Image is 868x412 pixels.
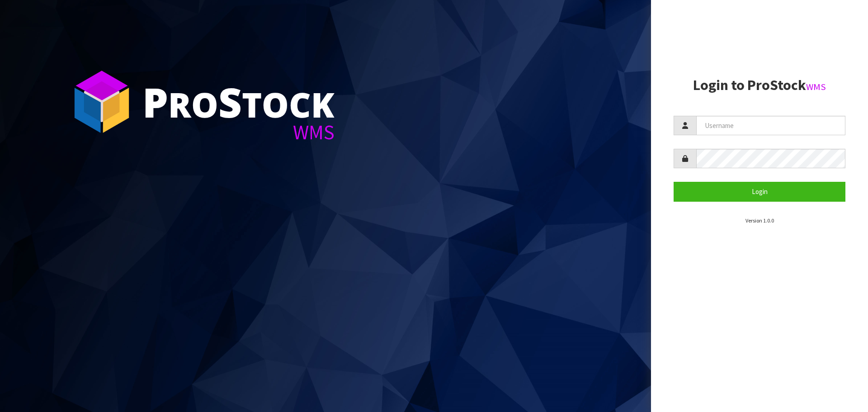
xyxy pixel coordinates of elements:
[806,81,826,93] small: WMS
[696,116,845,135] input: Username
[142,74,168,129] span: P
[142,81,335,122] div: ro tock
[745,217,774,224] small: Version 1.0.0
[674,182,845,201] button: Login
[218,74,242,129] span: S
[674,77,845,93] h2: Login to ProStock
[68,68,136,136] img: ProStock Cube
[142,122,335,142] div: WMS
